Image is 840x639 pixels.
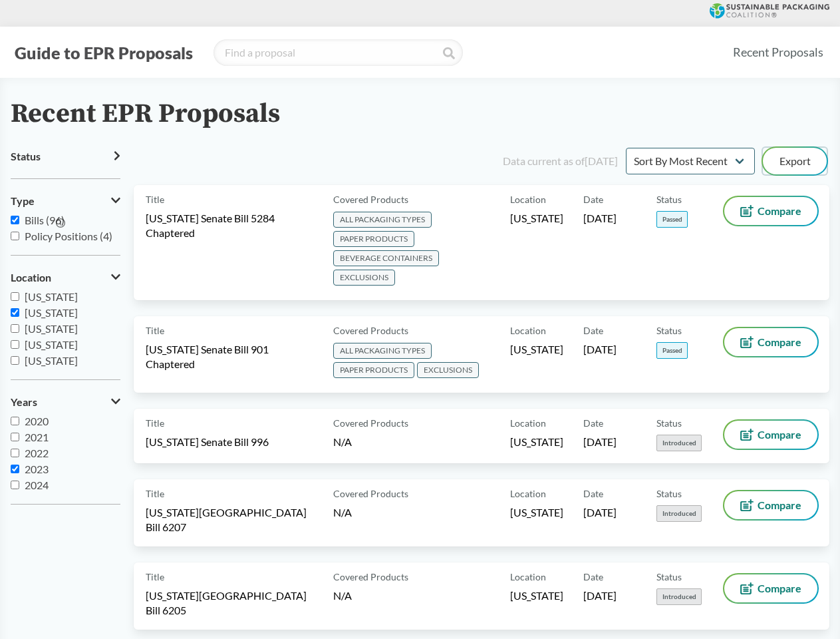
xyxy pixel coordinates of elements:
button: Guide to EPR Proposals [11,42,197,63]
input: Bills (96) [11,216,19,224]
span: Policy Positions (4) [25,230,112,242]
input: 2023 [11,465,19,473]
span: 2021 [25,431,49,443]
span: 2023 [25,463,49,475]
span: [US_STATE][GEOGRAPHIC_DATA] Bill 6207 [146,505,317,534]
span: Date [583,416,603,430]
button: Compare [724,197,817,225]
span: N/A [333,506,352,519]
span: [US_STATE] [25,306,78,319]
span: ALL PACKAGING TYPES [333,212,432,228]
span: Location [11,272,51,284]
input: [US_STATE] [11,324,19,333]
span: Covered Products [333,323,408,337]
input: 2020 [11,417,19,425]
span: [US_STATE] [25,338,78,351]
input: [US_STATE] [11,308,19,317]
button: Type [11,190,120,212]
span: [DATE] [583,505,617,520]
span: Location [510,192,546,206]
span: [US_STATE] [25,354,78,367]
span: Title [146,416,164,430]
span: Compare [758,583,801,594]
span: Status [656,570,682,584]
span: [US_STATE][GEOGRAPHIC_DATA] Bill 6205 [146,588,317,618]
span: Location [510,323,546,337]
span: 2020 [25,415,49,427]
button: Compare [724,421,817,449]
span: Introduced [656,505,702,522]
button: Compare [724,491,817,519]
span: Status [11,150,41,162]
span: Covered Products [333,570,408,584]
span: Date [583,570,603,584]
span: Bills (96) [25,214,65,226]
span: N/A [333,589,352,602]
span: Status [656,323,682,337]
span: [DATE] [583,435,617,449]
input: [US_STATE] [11,340,19,349]
span: Status [656,416,682,430]
span: Passed [656,342,688,359]
span: [US_STATE] [510,211,563,226]
span: Compare [758,500,801,511]
span: [US_STATE] [510,588,563,603]
span: Location [510,416,546,430]
span: Years [11,396,37,408]
span: [US_STATE] [510,435,563,449]
span: Title [146,192,164,206]
span: [US_STATE] Senate Bill 996 [146,435,269,449]
span: Status [656,192,682,206]
h2: Recent EPR Proposals [11,99,280,129]
span: Date [583,487,603,501]
button: Compare [724,328,817,356]
span: Status [656,487,682,501]
span: BEVERAGE CONTAINERS [333,250,439,266]
span: ALL PACKAGING TYPES [333,343,432,359]
span: [US_STATE] [510,342,563,357]
span: PAPER PRODUCTS [333,231,414,247]
button: Status [11,145,120,168]
span: [US_STATE] Senate Bill 901 Chaptered [146,342,317,371]
input: 2021 [11,433,19,441]
span: Covered Products [333,416,408,430]
span: [US_STATE] [25,322,78,335]
span: Compare [758,206,801,216]
span: Location [510,570,546,584]
span: Covered Products [333,192,408,206]
span: Compare [758,337,801,347]
button: Export [763,148,827,174]
span: [DATE] [583,342,617,357]
span: PAPER PRODUCTS [333,362,414,378]
span: Date [583,323,603,337]
input: 2022 [11,449,19,457]
span: [US_STATE] Senate Bill 5284 Chaptered [146,211,317,240]
span: Type [11,195,35,207]
span: Passed [656,211,688,228]
span: EXCLUSIONS [417,362,479,378]
span: Introduced [656,588,702,605]
span: 2022 [25,447,49,459]
span: [DATE] [583,211,617,226]
span: Date [583,192,603,206]
input: 2024 [11,481,19,489]
span: Title [146,487,164,501]
span: Introduced [656,435,702,451]
span: Location [510,487,546,501]
button: Location [11,266,120,289]
span: 2024 [25,479,49,491]
span: [DATE] [583,588,617,603]
span: [US_STATE] [25,290,78,303]
span: EXCLUSIONS [333,270,395,286]
button: Compare [724,574,817,602]
span: Compare [758,429,801,440]
input: Policy Positions (4) [11,232,19,240]
div: Data current as of [DATE] [503,153,618,169]
span: [US_STATE] [510,505,563,520]
a: Recent Proposals [727,37,829,67]
button: Years [11,391,120,413]
span: Title [146,570,164,584]
span: Title [146,323,164,337]
input: [US_STATE] [11,356,19,365]
span: Covered Products [333,487,408,501]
